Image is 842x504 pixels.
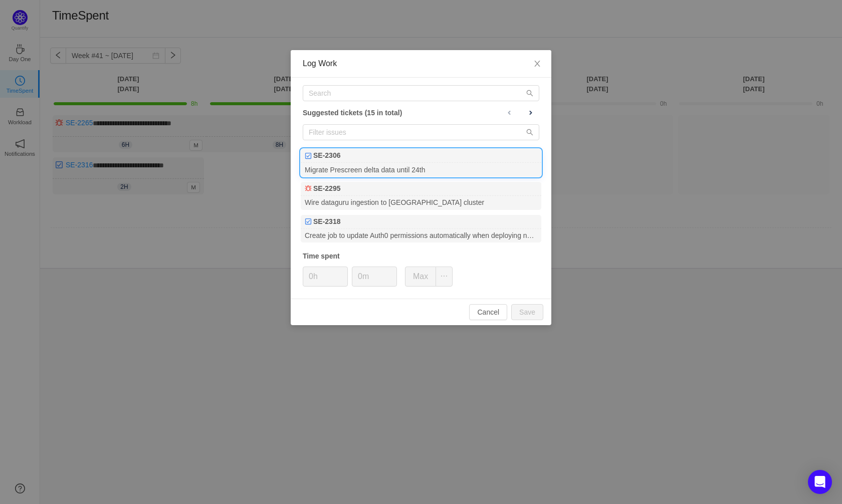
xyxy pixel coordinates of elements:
[526,129,533,136] i: icon: search
[313,216,340,227] b: SE-2318
[526,90,533,97] i: icon: search
[303,251,539,262] div: Time spent
[469,304,507,320] button: Cancel
[303,124,539,140] input: Filter issues
[523,50,551,78] button: Close
[533,60,541,68] i: icon: close
[436,267,453,287] button: icon: ellipsis
[305,185,312,192] img: Bug
[808,470,832,494] div: Open Intercom Messenger
[405,267,436,287] button: Max
[301,229,541,242] div: Create job to update Auth0 permissions automatically when deploying new version of APIs
[313,150,340,161] b: SE-2306
[305,152,312,159] img: Task
[301,163,541,176] div: Migrate Prescreen delta data until 24th
[303,58,539,69] div: Log Work
[303,85,539,101] input: Search
[301,196,541,209] div: Wire dataguru ingestion to [GEOGRAPHIC_DATA] cluster
[303,106,539,119] div: Suggested tickets (15 in total)
[511,304,543,320] button: Save
[313,183,340,194] b: SE-2295
[305,218,312,225] img: Task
